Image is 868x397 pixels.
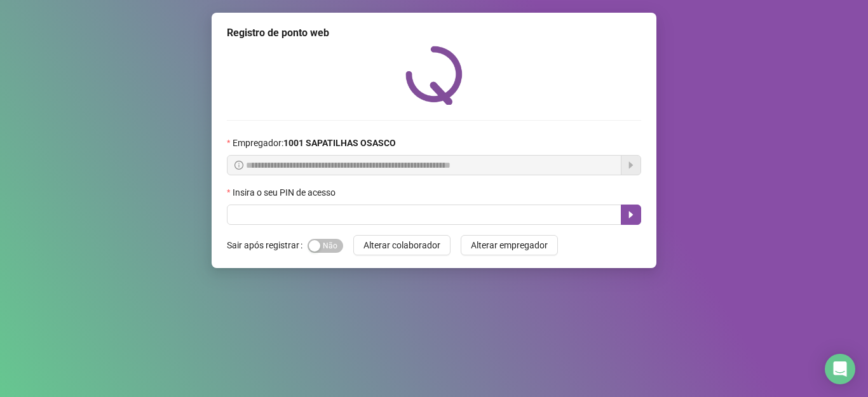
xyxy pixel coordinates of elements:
img: QRPoint [405,46,463,105]
div: Open Intercom Messenger [825,354,855,384]
button: Alterar colaborador [353,235,451,255]
label: Insira o seu PIN de acesso [227,185,344,199]
span: info-circle [234,161,243,170]
button: Alterar empregador [461,235,558,255]
span: Alterar colaborador [363,238,440,252]
span: Alterar empregador [471,238,548,252]
span: Empregador : [233,136,396,150]
div: Registro de ponto web [227,25,641,41]
label: Sair após registrar [227,235,308,255]
strong: 1001 SAPATILHAS OSASCO [283,138,396,148]
span: caret-right [626,210,636,220]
